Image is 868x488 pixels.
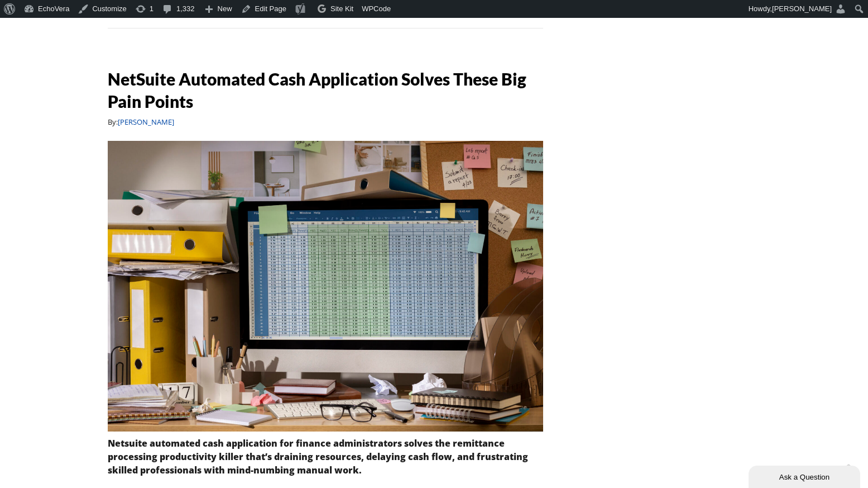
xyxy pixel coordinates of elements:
[108,437,528,476] strong: Netsuite automated cash application for finance administrators solves the remittance processing p...
[118,117,174,127] a: [PERSON_NAME]
[108,98,543,111] a: NetSuite Automated Cash Application Solves These Big Pain Points
[108,141,543,432] img: netsuite cash application automation
[108,117,118,127] span: By:
[749,463,862,488] iframe: chat widget
[330,4,353,13] span: Site Kit
[772,4,832,13] span: [PERSON_NAME]
[108,68,543,112] h5: NetSuite Automated Cash Application Solves These Big Pain Points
